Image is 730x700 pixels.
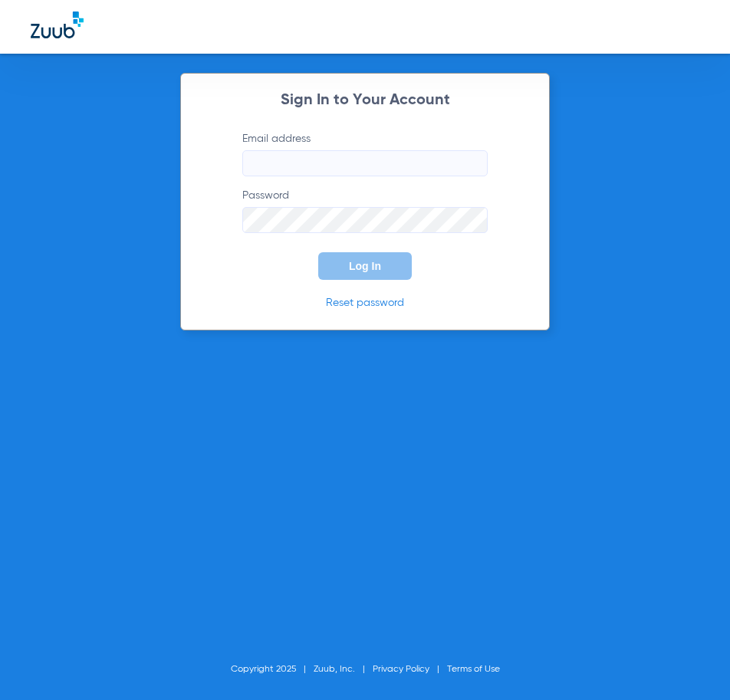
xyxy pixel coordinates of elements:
[242,188,488,233] label: Password
[231,662,314,677] li: Copyright 2025
[349,260,381,272] span: Log In
[373,665,429,674] a: Privacy Policy
[242,207,488,233] input: Password
[219,93,511,108] h2: Sign In to Your Account
[447,665,500,674] a: Terms of Use
[31,12,84,38] img: Zuub Logo
[326,297,404,308] a: Reset password
[318,252,412,280] button: Log In
[314,662,373,677] li: Zuub, Inc.
[242,150,488,176] input: Email address
[242,131,488,176] label: Email address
